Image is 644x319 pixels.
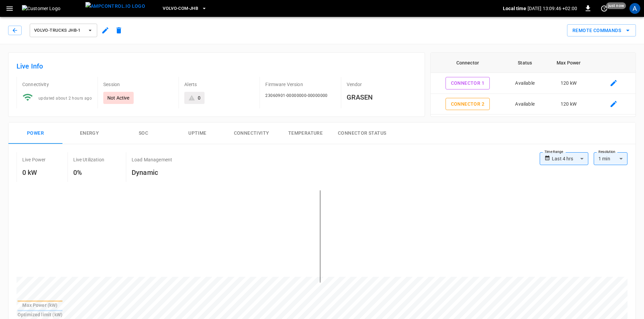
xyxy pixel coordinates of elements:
th: Connector [431,53,505,73]
img: ampcontrol.io logo [85,2,145,10]
th: Max Power [545,53,592,73]
span: 23060901-00000000-00000000 [265,93,327,98]
span: VOLVO-TRUCKS JHB-1 [34,27,84,34]
h6: GRASEN [347,92,417,103]
button: Remote Commands [567,24,636,37]
p: Not Active [107,95,130,101]
button: SOC [116,123,170,144]
button: Connectivity [224,123,278,144]
td: Available [505,94,545,115]
p: Live Power [22,156,46,163]
h6: 0 kW [22,167,46,178]
div: 0 [198,95,200,101]
span: just now [606,2,626,9]
h6: 0% [73,167,104,178]
span: updated about 2 hours ago [38,96,92,101]
button: Temperature [278,123,332,144]
button: VOLVO-TRUCKS JHB-1 [30,24,97,37]
p: Load Management [132,156,172,163]
p: [DATE] 13:09:46 +02:00 [528,5,577,12]
table: connector table [431,53,636,114]
button: Uptime [170,123,224,144]
p: Session [103,81,173,88]
button: Connector Status [332,123,392,144]
p: Local time [503,5,526,12]
p: Alerts [184,81,254,88]
h6: Live Info [17,61,417,72]
img: Customer Logo [22,5,83,12]
p: Vendor [347,81,417,88]
button: Connector 1 [446,77,490,89]
p: Live Utilization [73,156,104,163]
div: profile-icon [629,3,640,14]
label: Time Range [544,149,563,155]
button: Connector 2 [446,98,490,110]
td: 120 kW [545,73,592,94]
label: Resolution [598,149,615,155]
span: Volvo-com-JHB [163,5,198,12]
td: 120 kW [545,94,592,115]
th: Status [505,53,545,73]
td: Available [505,73,545,94]
button: Volvo-com-JHB [160,2,210,15]
div: 1 min [594,152,627,165]
h6: Dynamic [132,167,172,178]
p: Connectivity [22,81,92,88]
div: remote commands options [567,24,636,37]
button: Power [8,123,62,144]
div: Last 4 hrs [552,152,588,165]
button: Energy [62,123,116,144]
button: set refresh interval [599,3,610,14]
p: Firmware Version [265,81,335,88]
